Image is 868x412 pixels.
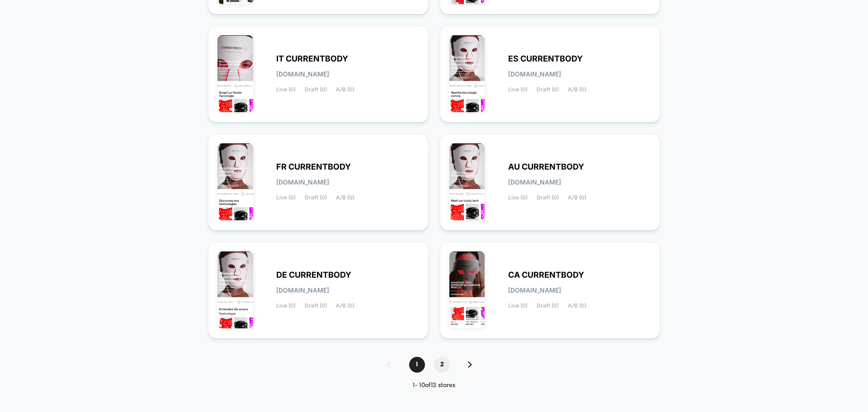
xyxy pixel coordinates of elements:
img: AU_CURRENTBODY [449,143,485,220]
span: Live (0) [276,86,296,93]
span: Draft (0) [305,194,327,201]
span: AU CURRENTBODY [508,164,584,170]
span: [DOMAIN_NAME] [276,71,329,77]
span: Draft (0) [305,303,327,309]
span: [DOMAIN_NAME] [508,287,561,294]
div: 1 - 10 of 13 stores [378,382,490,389]
span: [DOMAIN_NAME] [508,71,561,77]
img: pagination forward [468,361,472,368]
span: A/B (0) [336,194,354,201]
span: Live (0) [276,194,296,201]
span: A/B (0) [568,194,586,201]
span: A/B (0) [568,86,586,93]
span: A/B (0) [336,86,354,93]
img: DE_CURRENTBODY [217,251,253,328]
span: A/B (0) [336,303,354,309]
span: Live (0) [508,303,528,309]
span: 2 [434,357,450,373]
span: [DOMAIN_NAME] [276,179,329,185]
img: FR_CURRENTBODY [217,143,253,220]
span: Live (0) [508,194,528,201]
span: Draft (0) [537,303,559,309]
span: ES CURRENTBODY [508,56,583,62]
span: [DOMAIN_NAME] [276,287,329,294]
span: FR CURRENTBODY [276,164,351,170]
img: ES_CURRENTBODY [449,35,485,112]
img: IT_CURRENTBODY [217,35,253,112]
span: Live (0) [508,86,528,93]
span: DE CURRENTBODY [276,272,351,278]
span: Draft (0) [537,194,559,201]
span: CA CURRENTBODY [508,272,584,278]
span: [DOMAIN_NAME] [508,179,561,185]
span: A/B (0) [568,303,586,309]
span: IT CURRENTBODY [276,56,348,62]
img: CA_CURRENTBODY [449,251,485,328]
span: Draft (0) [305,86,327,93]
span: Draft (0) [537,86,559,93]
span: Live (0) [276,303,296,309]
span: 1 [409,357,425,373]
